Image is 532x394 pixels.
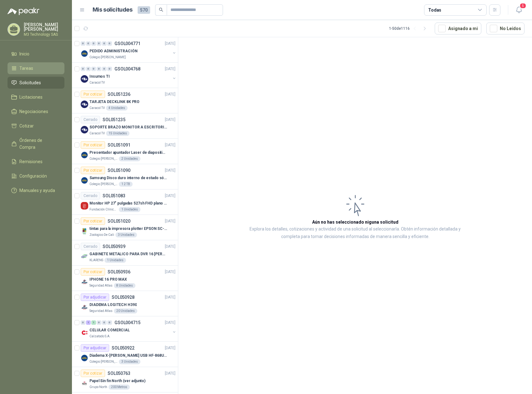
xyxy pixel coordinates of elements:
div: 0 [107,320,112,325]
p: TARJETA DECKLINK 8K PRO [89,99,139,105]
div: 3 Unidades [119,359,140,364]
div: Por cotizar [81,91,105,98]
p: DIADEMA LOGITECH H390 [89,302,137,308]
a: Por cotizarSOL051236[DATE] Company LogoTARJETA DECKLINK 8K PROCaracol TV4 Unidades [72,88,178,113]
p: SOL051091 [108,143,130,147]
p: GSOL004715 [114,320,140,325]
div: Por cotizar [81,268,105,276]
div: Cerrado [81,192,100,200]
a: Por cotizarSOL050763[DATE] Company LogoPapel Sin fin North (ver adjunto)Grupo North200 Metros [72,367,178,392]
p: Monitor HP 27" pulgadas 527sh FHD plano negro [89,200,167,206]
img: Company Logo [81,101,88,108]
p: SOL050922 [112,346,134,350]
img: Company Logo [81,227,88,235]
div: Todas [428,7,441,13]
button: No Leídos [486,23,524,34]
span: Inicio [19,50,29,57]
a: Cotizar [8,120,64,132]
div: Por adjudicar [81,344,109,352]
p: Insumos TI [89,74,110,80]
p: SOL050936 [108,270,130,274]
p: SOL050939 [103,244,125,249]
img: Company Logo [81,354,88,362]
span: 5 [519,3,526,9]
img: Company Logo [81,202,88,210]
p: SOPORTE BRAZO MONITOR A ESCRITORIO NBF80 [89,124,167,130]
div: 1 Unidades [119,207,140,212]
p: Samsung Disco duro interno de estado sólido 990 PRO SSD NVMe M.2 PCIe Gen4, M.2 2280 2TB [89,175,167,181]
a: Por cotizarSOL051090[DATE] Company LogoSamsung Disco duro interno de estado sólido 990 PRO SSD NV... [72,164,178,189]
a: Solicitudes [8,77,64,89]
a: Configuración [8,170,64,182]
div: Por cotizar [81,167,105,174]
div: 0 [91,67,96,71]
p: [DATE] [165,218,175,224]
a: Por adjudicarSOL050928[DATE] Company LogoDIADEMA LOGITECH H390Seguridad Atlas20 Unidades [72,291,178,316]
p: Colegio [PERSON_NAME] [89,55,126,60]
p: [DATE] [165,193,175,199]
div: Cerrado [81,243,100,250]
p: CELULAR COMERCIAL [89,327,130,333]
p: GSOL004768 [114,67,140,71]
a: Por adjudicarSOL050922[DATE] Company LogoDiadema X-[PERSON_NAME] USB HF-868U USB con micrófonoCol... [72,342,178,367]
a: Inicio [8,48,64,60]
div: 8 Unidades [114,283,135,288]
p: [DATE] [165,345,175,351]
p: PEDIDO ADMINISTRACIÓN [89,48,137,54]
a: 0 0 0 0 0 0 GSOL004771[DATE] Company LogoPEDIDO ADMINISTRACIÓNColegio [PERSON_NAME] [81,40,177,60]
h3: Aún no has seleccionado niguna solicitud [312,219,398,226]
div: 0 [107,41,112,46]
a: Manuales y ayuda [8,184,64,196]
div: 20 Unidades [114,308,137,314]
div: 0 [102,320,107,325]
img: Company Logo [81,380,88,387]
p: [DATE] [165,168,175,174]
p: Zoologico De Cali [89,232,114,237]
p: Caracol TV [89,80,105,85]
p: [PERSON_NAME] [PERSON_NAME] [24,23,64,31]
p: Grupo North [89,385,107,390]
div: Por cotizar [81,217,105,225]
div: 0 [81,320,85,325]
div: Por cotizar [81,141,105,149]
div: 0 [102,67,107,71]
p: SOL051020 [108,219,130,223]
p: KLARENS [89,258,103,263]
p: [DATE] [165,269,175,275]
img: Company Logo [81,151,88,159]
img: Company Logo [81,126,88,133]
p: SOL051090 [108,168,130,173]
p: [DATE] [165,294,175,300]
p: [DATE] [165,117,175,123]
a: Órdenes de Compra [8,134,64,153]
p: Colegio [PERSON_NAME] [89,156,118,161]
p: GSOL004771 [114,41,140,46]
img: Company Logo [81,303,88,311]
div: 3 Unidades [115,232,137,237]
span: Remisiones [19,158,43,165]
p: Colegio [PERSON_NAME] [89,182,118,187]
span: Manuales y ayuda [19,187,55,194]
div: 1 2 TB [119,182,133,187]
p: Caracol TV [89,106,105,111]
div: 200 Metros [109,385,130,390]
p: SOL050763 [108,371,130,376]
span: Licitaciones [19,94,43,101]
a: Por cotizarSOL051020[DATE] Company Logotintas para la impresora plotter EPSON SC-T3100Zoologico D... [72,215,178,240]
a: Por cotizarSOL050936[DATE] Company LogoIPHONE 16 PRO MAXSeguridad Atlas8 Unidades [72,266,178,291]
img: Logo peakr [8,8,39,15]
p: [DATE] [165,371,175,376]
div: 0 [97,41,101,46]
span: Solicitudes [19,79,41,86]
a: CerradoSOL051083[DATE] Company LogoMonitor HP 27" pulgadas 527sh FHD plano negroFundación Clínica... [72,189,178,215]
p: GABINETE METALICO PARA DVR 16 [PERSON_NAME] [89,251,167,257]
div: 1 Unidades [104,258,126,263]
div: 15 Unidades [106,131,129,136]
a: Negociaciones [8,106,64,117]
div: Cerrado [81,116,100,123]
div: 0 [97,320,101,325]
p: Diadema X-[PERSON_NAME] USB HF-868U USB con micrófono [89,353,167,359]
img: Company Logo [81,329,88,336]
a: Tareas [8,62,64,74]
img: Company Logo [81,253,88,260]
